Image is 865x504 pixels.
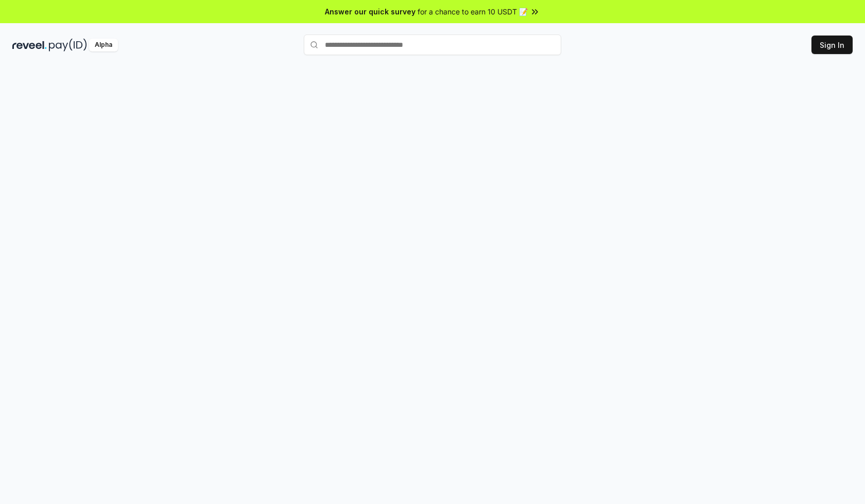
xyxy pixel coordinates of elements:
[89,39,118,51] div: Alpha
[49,39,87,51] img: pay_id
[12,39,47,51] img: reveel_dark
[325,6,416,17] span: Answer our quick survey
[418,6,528,17] span: for a chance to earn 10 USDT 📝
[811,36,853,54] button: Sign In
